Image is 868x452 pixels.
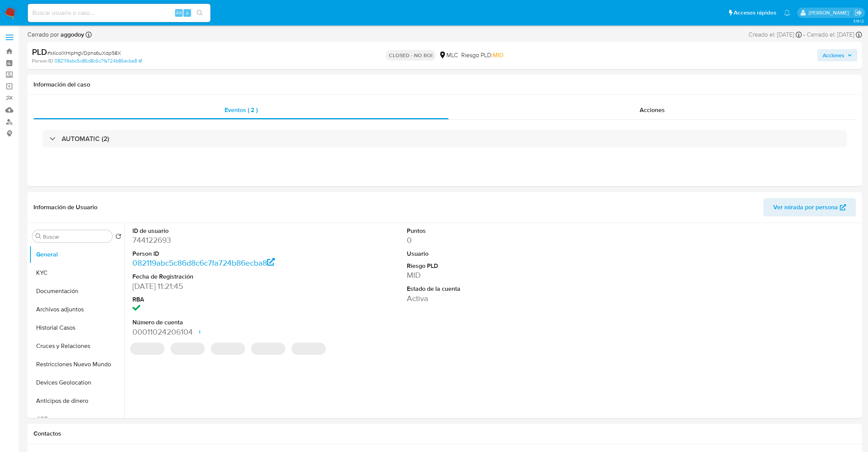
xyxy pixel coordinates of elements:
[29,355,124,373] button: Restricciones Nuevo Mundo
[407,285,582,293] dt: Estado de la cuenta
[407,250,582,258] dt: Usuario
[809,9,852,16] p: agustina.godoy@mercadolibre.com
[386,50,436,61] p: CLOSED - NO ROI
[132,235,308,245] dd: 744122693
[29,282,124,300] button: Documentación
[749,30,802,39] div: Creado el: [DATE]
[192,8,207,18] button: search-icon
[59,30,84,39] b: aggodoy
[33,430,856,438] h1: Contactos
[32,46,47,58] b: PLD
[291,343,326,355] span: ‌
[132,295,308,304] dt: RBA
[407,227,582,235] dt: Puntos
[817,49,857,61] button: Acciones
[407,270,582,280] dd: MID
[854,9,862,17] a: Salir
[130,343,164,355] span: ‌
[29,319,124,337] button: Historial Casos
[54,58,142,64] a: 082119abc5c86d8c6c7fa724b86ecba8
[29,245,124,264] button: General
[803,30,805,39] span: -
[29,373,124,392] button: Devices Geolocation
[763,198,856,216] button: Ver mirada por persona
[132,227,308,235] dt: ID de usuario
[27,30,84,39] span: Cerrado por
[29,337,124,355] button: Cruces y Relaciones
[29,410,124,428] button: CBT
[132,318,308,327] dt: Número de cuenta
[29,300,124,319] button: Archivos adjuntos
[62,135,109,143] h3: AUTOMATIC (2)
[32,58,53,64] b: Person ID
[176,9,182,16] span: Alt
[43,233,109,240] input: Buscar
[132,281,308,292] dd: [DATE] 11:21:45
[170,343,205,355] span: ‌
[211,343,245,355] span: ‌
[461,51,503,59] span: Riesgo PLD:
[115,233,121,242] button: Volver al orden por defecto
[47,49,121,57] span: # kKcoIXHipHgVDphs6uXdp98X
[33,204,97,211] h1: Información de Usuario
[784,10,790,16] a: Notificaciones
[225,106,258,114] span: Eventos ( 2 )
[407,235,582,245] dd: 0
[132,257,275,268] a: 082119abc5c86d8c6c7fa724b86ecba8
[43,130,847,147] div: AUTOMATIC (2)
[29,392,124,410] button: Anticipos de dinero
[186,9,188,16] span: s
[493,51,503,59] span: MID
[734,9,776,17] span: Accesos rápidos
[640,106,665,114] span: Acciones
[407,293,582,304] dd: Activa
[823,49,844,61] span: Acciones
[29,264,124,282] button: KYC
[807,30,862,39] div: Cerrado el: [DATE]
[439,51,458,59] div: MLC
[251,343,285,355] span: ‌
[407,262,582,270] dt: Riesgo PLD
[773,198,838,216] span: Ver mirada por persona
[132,327,308,337] dd: 00011024206104
[28,8,210,18] input: Buscar usuario o caso...
[35,233,41,239] button: Buscar
[132,250,308,258] dt: Person ID
[132,272,308,281] dt: Fecha de Registración
[33,81,856,88] h1: Información del caso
